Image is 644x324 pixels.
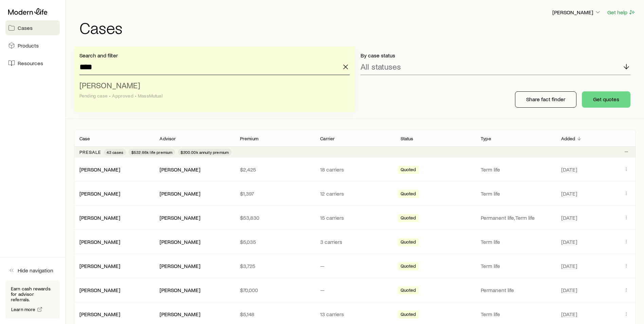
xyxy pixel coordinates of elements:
button: Get help [607,8,636,16]
p: Premium [240,136,258,141]
p: Type [481,136,491,141]
a: [PERSON_NAME] [79,190,120,197]
p: Term life [481,263,550,269]
div: [PERSON_NAME] [79,166,120,173]
button: Hide navigation [5,263,60,278]
span: [DATE] [561,311,577,318]
a: [PERSON_NAME] [79,287,120,293]
p: Presale [79,149,101,155]
div: [PERSON_NAME] [79,263,120,270]
span: [DATE] [561,190,577,197]
p: 15 carriers [320,214,389,221]
a: [PERSON_NAME] [79,311,120,317]
a: Resources [5,56,60,71]
p: Term life [481,238,550,245]
p: Permanent life, Term life [481,214,550,221]
p: Term life [481,311,550,318]
span: Resources [18,60,43,67]
p: Status [401,136,413,141]
span: [PERSON_NAME] [79,80,140,90]
p: Advisor [160,136,176,141]
p: Permanent life [481,287,550,293]
span: Quoted [401,311,416,319]
p: 3 carriers [320,238,389,245]
span: 43 cases [107,149,123,155]
span: Quoted [401,287,416,294]
span: Products [18,42,39,49]
p: Earn cash rewards for advisor referrals. [11,286,54,302]
a: [PERSON_NAME] [79,238,120,245]
div: [PERSON_NAME] [79,311,120,318]
p: Term life [481,190,550,197]
p: By case status [361,52,631,59]
div: [PERSON_NAME] [160,263,200,270]
div: [PERSON_NAME] [79,287,120,294]
p: $5,035 [240,238,309,245]
div: [PERSON_NAME] [160,287,200,294]
p: Share fact finder [526,96,565,103]
h1: Cases [79,19,636,36]
div: Pending case • Approved • MassMutual [79,93,346,98]
a: [PERSON_NAME] [79,166,120,173]
span: Quoted [401,215,416,222]
span: [DATE] [561,166,577,173]
div: Earn cash rewards for advisor referrals.Learn more [5,281,60,319]
div: [PERSON_NAME] [79,214,120,221]
div: [PERSON_NAME] [160,214,200,221]
div: [PERSON_NAME] [79,190,120,197]
span: $200.00k annuity premium [181,149,229,155]
p: [PERSON_NAME] [552,9,601,16]
p: Search and filter [79,52,350,59]
a: [PERSON_NAME] [79,263,120,269]
p: Added [561,136,575,141]
span: [DATE] [561,287,577,293]
div: [PERSON_NAME] [160,190,200,197]
span: [DATE] [561,214,577,221]
p: Term life [481,166,550,173]
p: 12 carriers [320,190,389,197]
span: Cases [18,24,33,31]
span: [DATE] [561,263,577,269]
p: $3,725 [240,263,309,269]
div: [PERSON_NAME] [79,238,120,246]
button: Get quotes [582,91,630,108]
p: $70,000 [240,287,309,293]
p: Case [79,136,90,141]
span: Hide navigation [18,267,53,274]
button: [PERSON_NAME] [552,8,602,17]
p: $2,425 [240,166,309,173]
p: — [320,287,389,293]
a: Cases [5,20,60,35]
span: Quoted [401,167,416,174]
span: [DATE] [561,238,577,245]
p: $53,830 [240,214,309,221]
p: 18 carriers [320,166,389,173]
p: — [320,263,389,269]
li: Gordon, Jacob [79,78,346,104]
span: $532.66k life premium [131,149,172,155]
span: Quoted [401,239,416,246]
span: Learn more [11,307,36,312]
a: [PERSON_NAME] [79,214,120,221]
div: [PERSON_NAME] [160,166,200,173]
p: $5,148 [240,311,309,318]
span: Quoted [401,191,416,198]
span: Quoted [401,263,416,270]
div: [PERSON_NAME] [160,238,200,246]
p: 13 carriers [320,311,389,318]
p: All statuses [361,62,401,71]
button: Share fact finder [515,91,576,108]
a: Products [5,38,60,53]
p: Carrier [320,136,335,141]
p: $1,397 [240,190,309,197]
div: [PERSON_NAME] [160,311,200,318]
